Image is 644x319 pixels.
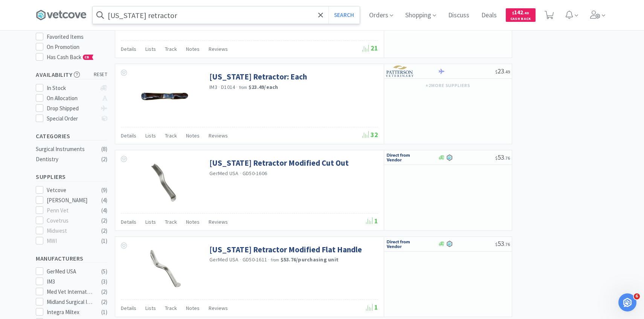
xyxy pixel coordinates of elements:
[165,305,177,311] span: Track
[504,241,510,247] span: . 76
[281,256,339,263] strong: $53.76 / purchasing unit
[386,152,414,163] img: c67096674d5b41e1bca769e75293f8dd_19.png
[36,70,107,79] h5: Availability
[47,206,93,215] div: Penn Vet
[510,17,531,22] span: Cash Back
[47,43,108,52] div: On Promotion
[366,217,378,225] span: 1
[240,256,241,263] span: ·
[523,11,529,15] span: . 40
[47,186,93,195] div: Vetcove
[186,132,200,139] span: Notes
[328,6,360,24] button: Search
[101,196,107,205] div: ( 4 )
[36,132,107,140] h5: Categories
[101,206,107,215] div: ( 4 )
[165,218,177,225] span: Track
[186,46,200,52] span: Notes
[121,46,136,52] span: Details
[140,244,189,293] img: a098b843e0c441a4bc818920bec15167_361556.jpg
[101,267,107,276] div: ( 5 )
[165,132,177,139] span: Track
[47,196,93,205] div: [PERSON_NAME]
[101,277,107,286] div: ( 3 )
[209,132,228,139] span: Reviews
[101,155,107,164] div: ( 2 )
[495,241,497,247] span: $
[47,216,93,225] div: Covetrus
[209,72,307,82] a: [US_STATE] Retractor: Each
[47,267,93,276] div: GerMed USA
[495,69,497,75] span: $
[240,170,241,177] span: ·
[101,186,107,195] div: ( 9 )
[268,256,270,263] span: ·
[47,308,93,317] div: Integra Miltex
[209,244,362,255] a: [US_STATE] Retractor Modified Flat Handle
[209,256,239,263] a: GerMed USA
[209,84,217,90] a: IM3
[209,158,349,168] a: [US_STATE] Retractor Modified Cut Out
[495,67,510,75] span: 23
[101,287,107,296] div: ( 2 )
[504,69,510,75] span: . 49
[362,44,378,52] span: 21
[101,237,107,246] div: ( 1 )
[101,226,107,235] div: ( 2 )
[618,293,636,311] iframe: Intercom live chat
[243,256,267,263] span: GD50-1611
[121,218,136,225] span: Details
[101,145,107,154] div: ( 8 )
[121,305,136,311] span: Details
[209,305,228,311] span: Reviews
[422,80,474,91] button: +2more suppliers
[249,84,278,90] strong: $23.49 / each
[47,84,97,93] div: In Stock
[47,287,93,296] div: Med Vet International Direct
[47,32,108,41] div: Favorited Items
[221,84,235,90] span: D1014
[145,218,156,225] span: Lists
[165,46,177,52] span: Track
[47,104,97,113] div: Drop Shipped
[386,238,414,250] img: c67096674d5b41e1bca769e75293f8dd_19.png
[243,170,267,177] span: GD50-1606
[101,298,107,307] div: ( 2 )
[83,55,91,60] span: CB
[209,46,228,52] span: Reviews
[209,218,228,225] span: Reviews
[366,303,378,311] span: 1
[512,9,529,16] span: 142
[239,85,247,90] span: from
[47,237,93,246] div: MWI
[47,114,97,123] div: Special Order
[271,257,279,263] span: from
[36,155,97,164] div: Dentistry
[36,254,107,263] h5: Manufacturers
[94,71,108,79] span: reset
[47,226,93,235] div: Midwest
[145,305,156,311] span: Lists
[186,218,200,225] span: Notes
[506,5,536,25] a: $142.40Cash Back
[218,84,220,90] span: ·
[386,66,414,77] img: f5e969b455434c6296c6d81ef179fa71_3.png
[47,277,93,286] div: IM3
[504,155,510,161] span: . 76
[495,153,510,162] span: 53
[101,216,107,225] div: ( 2 )
[36,145,97,154] div: Surgical Instruments
[495,155,497,161] span: $
[209,170,239,177] a: GerMed USA
[47,53,94,61] span: Has Cash Back
[145,132,156,139] span: Lists
[93,6,360,24] input: Search by item, sku, manufacturer, ingredient, size...
[101,308,107,317] div: ( 1 )
[36,172,107,181] h5: Suppliers
[478,12,500,19] a: Deals
[140,72,189,121] img: 7573f201bad14b1fb06633eb81d2c239_110822.jpeg
[186,305,200,311] span: Notes
[495,239,510,248] span: 53
[145,46,156,52] span: Lists
[236,84,238,90] span: ·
